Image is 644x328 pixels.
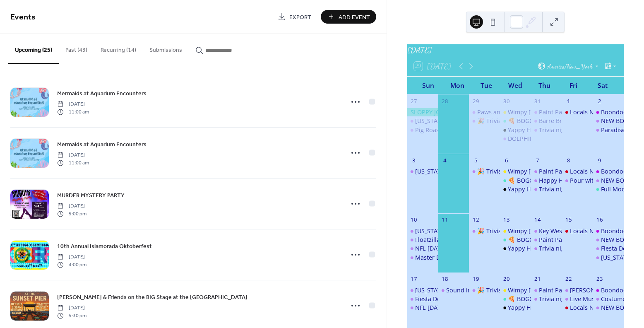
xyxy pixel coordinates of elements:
a: 10th Annual Islamorada Oktoberfest [57,241,152,251]
span: [DATE] [57,203,87,210]
div: Florida Keys Farmers Market [407,117,438,125]
div: Mon [443,77,472,94]
div: Trivia night at [GEOGRAPHIC_DATA] [539,126,638,134]
button: Add Event [321,10,376,24]
div: SLOPPY JOE’S 44TH ANNUAL HEMINGWAY LOOK-ALIKE CONTES [407,108,438,116]
div: Paws and Petals a BloomingBenefit For The Pups [477,108,614,116]
div: Floatzilla 2025 [407,236,438,244]
div: Fiesta De Langosta. [407,295,438,303]
div: 🍕 BOGO Pizza Wednesdays at Crooked Palm Cabana🍕 [500,176,531,185]
div: Sound immersion relaxation and meditation class with Kris Friedman! [438,286,469,294]
div: [DATE] [407,44,624,56]
a: [PERSON_NAME] & Friends on the BIG Stage at the [GEOGRAPHIC_DATA] [57,292,248,302]
div: 2 [596,97,603,105]
div: 3 [410,157,418,164]
a: Mermaids at Aquarium Encounters [57,140,147,149]
div: Happy Hour Summer Fun [539,176,610,185]
div: Paint Party at Hog Heaven [531,236,562,244]
span: [PERSON_NAME] & Friends on the BIG Stage at the [GEOGRAPHIC_DATA] [57,293,248,302]
div: Wimpy Wednesday at M.E.A.T. Eatery & Taproom. [500,286,531,294]
div: Michele Davis @ Brutus Land and Sea [562,286,593,294]
div: 15 [565,216,572,224]
div: DOLPHIN SUNSET CELEBRATION [508,135,598,143]
div: Paint Party at [GEOGRAPHIC_DATA] [539,167,637,176]
div: Master Debaters: Battle For Key West [407,253,438,262]
div: Trivia night at [GEOGRAPHIC_DATA] [539,244,638,253]
div: Wimpy [DATE] at M.E.A.T. Eatery & Taproom. [508,227,632,235]
div: 18 [441,275,449,283]
div: 11 [441,216,449,224]
div: Fiesta De Langosta. [593,244,624,253]
div: Yappy Hour! 🐾🍹 at Jimmy Johnson's Big Chill [500,244,531,253]
div: Wimpy [DATE] at M.E.A.T. Eatery & Taproom. [508,167,632,176]
div: Paradise Sip and Paint with Kelly 🌴 to Benefit Women With Paws [593,126,624,134]
span: 4:00 pm [57,261,87,268]
div: 1 [565,97,572,105]
div: Boondocks Air Market [593,286,624,294]
div: Florida Keys Children's Shelter 40th Anniversary Fundraiser Celebration [593,253,624,262]
span: [DATE] [57,304,87,312]
div: NFL [DATE] Happy Hour at The Catch [415,304,519,312]
div: Locals Night at Jimmy Johnson’s Big Chill [562,167,593,176]
div: 🎉 Trivia Night Alert! 🎉 [469,227,500,235]
span: Export [289,13,311,22]
div: Locals Night at Jimmy Johnson’s Big Chill [562,304,593,312]
span: 11:00 am [57,159,89,166]
div: Paint Party at Hog Heaven [531,167,562,176]
div: 4 [441,157,449,164]
div: Costume Swap & Sale @ The Greeen House "Mothership" [593,295,624,303]
div: Yappy Hour! 🐾🍹 at Jimmy Johnson's Big Chill [500,126,531,134]
div: 22 [565,275,572,283]
div: 30 [503,97,510,105]
div: 27 [410,97,418,105]
div: Yappy Hour! 🐾🍹 at Jimmy Johnson's Big Chill [500,304,531,312]
div: Yappy Hour! 🐾🍹 at [PERSON_NAME] Big Chill [508,244,639,253]
span: Mermaids at Aquarium Encounters [57,140,147,149]
div: Sat [588,77,617,94]
div: Paint Party at Hog Heaven [531,286,562,294]
div: Fiesta De Langosta. [415,295,469,303]
div: Happy Hour Summer Fun [531,176,562,185]
div: Yappy Hour! 🐾🍹 at [PERSON_NAME] Big Chill [508,304,639,312]
div: Wimpy Wednesday at M.E.A.T. Eatery & Taproom. [500,167,531,176]
div: 12 [472,216,479,224]
span: Events [10,9,36,25]
div: Pig Roast [415,126,441,134]
span: 11:00 am [57,108,89,116]
div: 8 [565,157,572,164]
div: Barre Brawl On The Bay [539,117,605,125]
div: 🍕 BOGO Pizza Wednesdays at Crooked Palm Cabana🍕 [500,236,531,244]
div: NEW BOGO Sundays at Crooked Palm Cabana! [593,117,624,125]
a: MURDER MYSTERY PARTY [57,191,125,200]
div: 28 [441,97,449,105]
div: 🎉 Trivia Night Alert! 🎉 [469,286,500,294]
div: [US_STATE] Keys Farmers Market [415,286,507,294]
div: Paint Party at Hog Heaven [531,108,562,116]
div: Boondocks Air Market [593,167,624,176]
div: 🎉 Trivia Night Alert! 🎉 [477,286,544,294]
div: 10 [410,216,418,224]
div: Trivia night at Hog Heaven [531,126,562,134]
span: America/New_York [548,63,592,69]
div: NEW BOGO Sundays at Crooked Palm Cabana! [593,176,624,185]
div: Wed [501,77,530,94]
div: Trivia night at Hog Heaven [531,295,562,303]
div: Boondocks Air Market [593,108,624,116]
div: Pig Roast [407,126,438,134]
div: Pour with a Purpose [570,176,627,185]
div: [US_STATE] Keys Farmers Market [415,167,507,176]
div: Thu [530,77,559,94]
span: 5:00 pm [57,210,87,217]
span: MURDER MYSTERY PARTY [57,191,125,200]
div: Yappy Hour! 🐾🍹 at [PERSON_NAME] Big Chill [508,185,639,193]
div: DOLPHIN SUNSET CELEBRATION [500,135,531,143]
button: Recurring (14) [94,34,143,63]
div: Barre Brawl On The Bay [531,117,562,125]
div: 🎉 Trivia Night Alert! 🎉 [477,167,544,176]
div: 14 [534,216,541,224]
div: NFL Sunday Happy Hour at The Catch [407,244,438,253]
span: [DATE] [57,152,89,159]
div: Wimpy [DATE] at M.E.A.T. Eatery & Taproom. [508,108,632,116]
div: Live Music at Crooked Palm Cabana – Jake on the Lake [562,295,593,303]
